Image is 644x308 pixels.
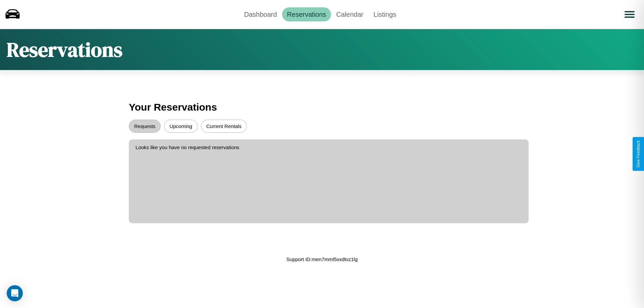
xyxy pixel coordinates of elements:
[164,120,198,133] button: Upcoming
[620,5,639,24] button: Open menu
[636,140,641,168] div: Give Feedback
[129,98,515,116] h3: Your Reservations
[331,7,368,21] a: Calendar
[239,7,282,21] a: Dashboard
[286,255,358,264] p: Support ID: men7mml5xxdtvz1lg
[136,143,522,152] p: Looks like you have no requested reservations
[201,120,247,133] button: Current Rentals
[7,36,122,63] h1: Reservations
[129,120,161,133] button: Requests
[282,7,331,21] a: Reservations
[368,7,401,21] a: Listings
[7,285,23,301] div: Open Intercom Messenger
